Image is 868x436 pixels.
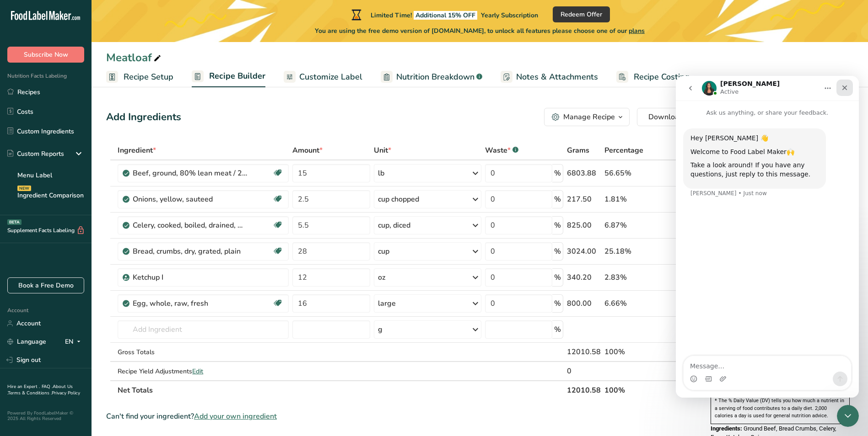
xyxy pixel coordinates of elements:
span: Ingredients: [711,425,742,432]
div: 0 [567,366,601,377]
div: cup chopped [378,194,419,205]
button: Download [637,108,701,126]
div: 800.00 [567,298,601,309]
div: Custom Reports [7,149,64,159]
span: Yearly Subscription [481,11,538,20]
div: Recipe Yield Adjustments [118,367,288,376]
div: Gross Totals [118,347,288,357]
span: Recipe Costing [634,71,690,83]
a: Notes & Attachments [501,67,598,87]
div: Add Ingredients [106,110,181,125]
span: Nutrition Breakdown [396,71,474,83]
input: Add Ingredient [118,320,288,339]
button: Manage Recipe [544,108,630,126]
span: Grams [567,145,589,156]
div: Egg, whole, raw, fresh [133,298,247,309]
div: Beef, ground, 80% lean meat / 20% fat, raw [133,168,247,179]
div: 100% [604,346,658,357]
a: Recipe Setup [106,67,173,87]
div: 3024.00 [567,246,601,257]
span: plans [629,27,645,35]
a: Privacy Policy [52,390,80,396]
a: Recipe Costing [616,67,690,87]
div: cup [378,246,389,257]
span: Recipe Setup [124,71,173,83]
button: Redeem Offer [553,6,610,22]
button: Subscribe Now [7,47,84,63]
div: Celery, cooked, boiled, drained, without salt [133,220,247,231]
a: Customize Label [284,67,362,87]
div: g [378,324,383,335]
section: * The % Daily Value (DV) tells you how much a nutrient in a serving of food contributes to a dail... [715,397,846,420]
a: About Us . [7,383,73,396]
th: Net Totals [116,380,565,399]
span: Ingredient [118,145,156,156]
div: Limited Time! [350,9,538,20]
div: large [378,298,396,309]
a: Terms & Conditions . [8,390,52,396]
div: Manage Recipe [563,112,615,122]
div: 340.20 [567,272,601,283]
div: Ketchup I [133,272,247,283]
div: lb [378,168,384,179]
div: 2.83% [604,272,658,283]
span: Amount [292,145,323,156]
a: Nutrition Breakdown [381,67,482,87]
span: Add your own ingredient [194,411,277,422]
div: Onions, yellow, sauteed [133,194,247,205]
div: BETA [7,219,22,225]
th: 100% [603,380,660,399]
span: Additional 15% OFF [414,11,477,20]
div: 1.81% [604,194,658,205]
th: 12010.58 [565,380,603,399]
span: Percentage [604,145,643,156]
div: 12010.58 [567,346,601,357]
div: 25.18% [604,246,658,257]
div: Bread, crumbs, dry, grated, plain [133,246,247,257]
div: 825.00 [567,220,601,231]
div: Meatloaf [106,49,163,66]
div: cup, diced [378,220,410,231]
span: Customize Label [299,71,362,83]
a: Recipe Builder [192,66,265,88]
span: Unit [374,145,391,156]
div: oz [378,272,385,283]
iframe: Intercom live chat [676,76,859,398]
span: You are using the free demo version of [DOMAIN_NAME], to unlock all features please choose one of... [315,26,645,36]
span: Recipe Builder [209,70,265,82]
span: Edit [192,367,203,376]
span: Download [648,112,683,122]
div: 217.50 [567,194,601,205]
div: Powered By FoodLabelMaker © 2025 All Rights Reserved [7,410,84,421]
span: Redeem Offer [561,10,602,19]
div: 6.87% [604,220,658,231]
div: 6.66% [604,298,658,309]
div: Waste [485,145,518,156]
a: Language [7,334,46,350]
span: Notes & Attachments [516,71,598,83]
div: 56.65% [604,168,658,179]
span: Subscribe Now [24,50,68,59]
div: Can't find your ingredient? [106,411,701,422]
div: NEW [17,186,31,191]
a: Hire an Expert . [7,383,40,390]
a: Book a Free Demo [7,277,84,293]
a: FAQ . [42,383,53,390]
